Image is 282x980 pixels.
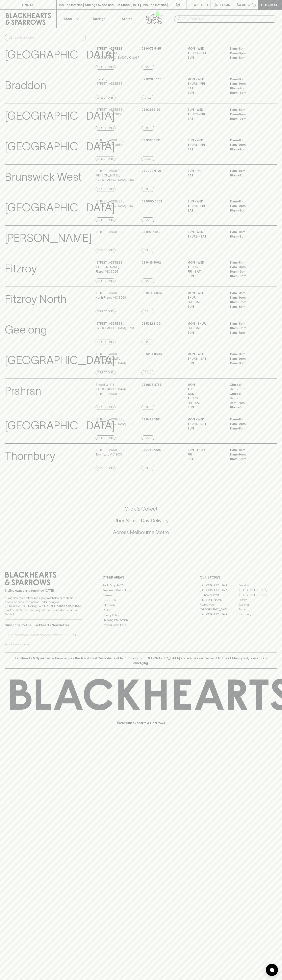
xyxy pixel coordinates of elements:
a: FAQ's [102,608,180,613]
p: Wishlist [194,2,209,7]
p: 10am – 9pm [230,147,266,152]
p: 03 9191 4850 [142,230,160,234]
p: MON - THUR [187,321,224,326]
p: THUR [187,295,224,300]
a: [GEOGRAPHIC_DATA] [200,588,238,593]
a: Geelong [238,602,277,607]
a: Call [142,187,154,192]
p: [GEOGRAPHIC_DATA] [5,417,115,434]
p: [STREET_ADDRESS] , Brunswick VIC 3056 [96,107,124,117]
p: [GEOGRAPHIC_DATA] [5,138,115,155]
p: 11am – 8pm [230,417,266,422]
p: Login [220,2,230,7]
p: SUN - FRI [187,169,224,173]
p: [STREET_ADDRESS] , Thornbury VIC 3071 [96,448,124,457]
p: SUN - WED [187,199,224,204]
p: SUBSCRIBE [63,633,80,638]
a: Directions [96,370,116,375]
a: [GEOGRAPHIC_DATA] [200,607,238,612]
a: Directions [96,466,116,471]
p: 11am – 8pm [230,77,266,82]
p: 9am – 7pm [230,401,266,405]
p: SAT [187,208,224,213]
a: [GEOGRAPHIC_DATA] [200,612,238,617]
p: THURS - SAT [187,234,224,239]
p: SUN - WED [187,138,224,143]
p: 9am – 6pm [230,396,266,401]
a: Fitzroy North [200,602,238,607]
a: Call [142,435,154,440]
h5: Click & Collect [5,506,277,512]
button: SUBSCRIBE [62,631,82,640]
p: MON - WED [187,352,224,357]
a: Call [142,95,154,100]
p: 03 9428 1801 [142,417,160,422]
p: [PERSON_NAME] [5,230,92,246]
a: Directions [96,126,116,131]
p: 03 6234 8696 [142,352,162,357]
p: It is against the law to sell or supply alcohol to, or to obtain alcohol on behalf of a person un... [5,596,82,616]
p: SUN - WED [187,230,224,234]
a: Fitzroy [238,597,277,602]
a: Braddon [238,583,277,588]
p: 10am – 8pm [230,234,266,239]
p: [GEOGRAPHIC_DATA] [5,46,115,63]
p: 11am – 8pm [230,426,266,431]
p: SUN [187,330,224,335]
p: 03 9489 5945 [142,291,162,295]
p: 03 7300 6721 [142,169,161,173]
p: [GEOGRAPHIC_DATA] [5,352,115,369]
a: Directions [96,65,116,70]
p: OUR STORES [200,575,277,580]
p: THURS [187,396,224,401]
a: Call [142,340,154,344]
p: Shop [64,16,72,21]
a: Directions [96,435,116,440]
p: 11am – 9pm [230,143,266,147]
p: OTHER AREAS [102,575,180,580]
p: MON - WED [187,46,224,51]
a: Prahran [238,607,277,612]
p: 10am – 9pm [230,457,266,461]
p: SAT [187,86,224,91]
p: MON [187,383,224,387]
p: Fri [187,452,224,457]
p: 10am – 9pm [230,117,266,121]
a: Shipping Information [102,618,180,622]
p: MON - WED [187,291,224,295]
a: Call [142,309,154,314]
p: THURS - SAT [187,357,224,361]
a: [PERSON_NAME] [200,597,238,602]
a: [GEOGRAPHIC_DATA] [200,583,238,588]
p: 03 5242 8109 [142,321,161,326]
p: FRI - SAT [187,326,224,330]
p: [STREET_ADDRESS] , Brunswick VIC 3057 [96,138,124,147]
p: Sibling owned and run since [DATE] [5,589,82,593]
a: Directions [96,156,116,161]
p: SUN [187,361,224,366]
p: [STREET_ADDRESS][PERSON_NAME] , [GEOGRAPHIC_DATA] 3055 [96,169,140,182]
p: [STREET_ADDRESS] , [GEOGRAPHIC_DATA] 3057 [96,199,134,208]
a: Business & Bulk Gifting [102,588,180,593]
a: Call [142,217,154,222]
p: 10am – 9pm [230,208,266,213]
p: Closed – [230,383,266,387]
p: [STREET_ADDRESS] , [96,230,124,234]
p: Checkout [261,2,279,7]
p: Sun - Thur [187,448,224,452]
a: Call [142,278,154,283]
p: SUN - WED [187,107,224,112]
p: Braddon [5,77,46,94]
a: Contact Us [102,598,180,603]
p: 11am – 9pm [230,51,266,56]
a: Directions [96,187,116,192]
p: 11am – 9pm [230,357,266,361]
strong: Liquor License #32064953 [44,604,81,608]
p: Fitzroy [5,260,37,277]
p: 9am – 6pm [230,387,266,392]
p: 10am – 9pm [230,300,266,304]
a: Call [142,370,154,375]
p: [STREET_ADDRESS] , [GEOGRAPHIC_DATA] 3121 [96,417,133,426]
p: THURS - SAT [187,422,224,426]
a: Directions [96,309,116,314]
